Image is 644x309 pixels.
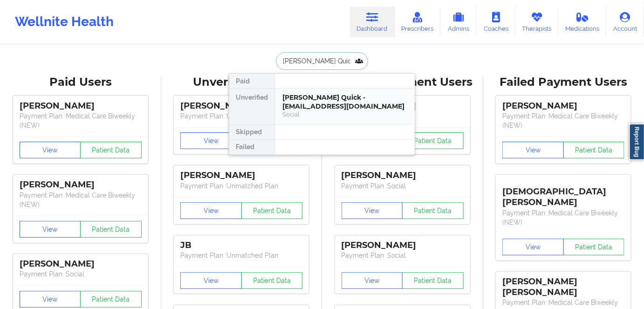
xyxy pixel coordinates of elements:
[402,132,464,149] button: Patient Data
[559,7,607,37] a: Medications
[180,272,242,289] button: View
[342,181,464,191] p: Payment Plan : Social
[342,251,464,260] p: Payment Plan : Social
[20,259,142,269] div: [PERSON_NAME]
[20,179,142,190] div: [PERSON_NAME]
[180,170,302,181] div: [PERSON_NAME]
[241,202,303,219] button: Patient Data
[502,276,624,298] div: [PERSON_NAME] [PERSON_NAME]
[563,142,625,158] button: Patient Data
[7,75,155,89] div: Paid Users
[342,170,464,181] div: [PERSON_NAME]
[440,7,477,37] a: Admins
[502,142,564,158] button: View
[477,7,515,37] a: Coaches
[168,75,316,89] div: Unverified Users
[80,291,142,308] button: Patient Data
[502,179,624,208] div: [DEMOGRAPHIC_DATA][PERSON_NAME]
[606,7,644,37] a: Account
[502,239,564,255] button: View
[342,202,403,219] button: View
[282,93,407,110] div: [PERSON_NAME] Quick - [EMAIL_ADDRESS][DOMAIN_NAME]
[502,208,624,227] p: Payment Plan : Medical Care Biweekly (NEW)
[229,89,274,125] div: Unverified
[80,142,142,158] button: Patient Data
[502,111,624,130] p: Payment Plan : Medical Care Biweekly (NEW)
[20,291,81,308] button: View
[180,202,242,219] button: View
[180,101,302,111] div: [PERSON_NAME]
[20,142,81,158] button: View
[282,110,407,118] div: Social
[342,240,464,251] div: [PERSON_NAME]
[350,7,395,37] a: Dashboard
[180,240,302,251] div: JB
[342,272,403,289] button: View
[180,251,302,260] p: Payment Plan : Unmatched Plan
[241,272,303,289] button: Patient Data
[502,101,624,111] div: [PERSON_NAME]
[20,111,142,130] p: Payment Plan : Medical Care Biweekly (NEW)
[229,140,274,155] div: Failed
[402,202,464,219] button: Patient Data
[180,132,242,149] button: View
[490,75,638,89] div: Failed Payment Users
[180,181,302,191] p: Payment Plan : Unmatched Plan
[402,272,464,289] button: Patient Data
[180,111,302,121] p: Payment Plan : Unmatched Plan
[515,7,559,37] a: Therapists
[20,101,142,111] div: [PERSON_NAME]
[229,125,274,140] div: Skipped
[20,221,81,238] button: View
[20,191,142,209] p: Payment Plan : Medical Care Biweekly (NEW)
[20,269,142,279] p: Payment Plan : Social
[229,74,274,89] div: Paid
[563,239,625,255] button: Patient Data
[629,124,644,160] a: Report Bug
[395,7,441,37] a: Prescribers
[80,221,142,238] button: Patient Data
